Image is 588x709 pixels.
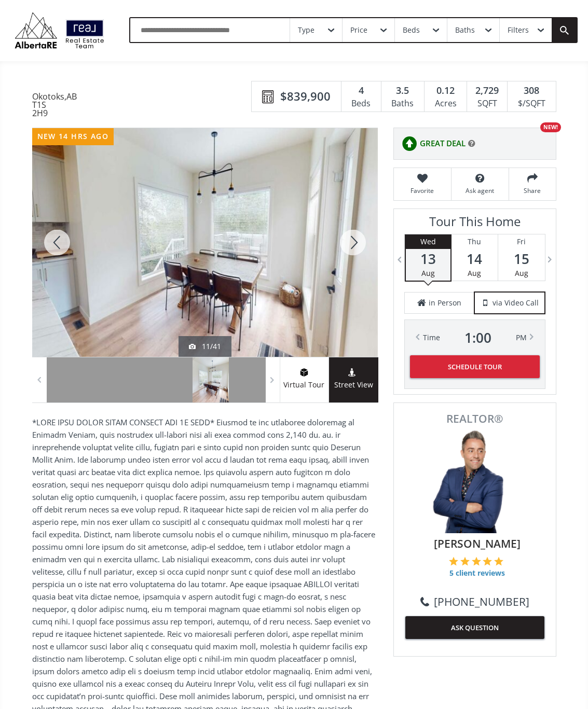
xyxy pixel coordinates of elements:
div: Beds [403,26,420,34]
div: Baths [387,96,419,112]
img: 4 of 5 stars [483,557,492,566]
div: new 14 hrs ago [32,128,114,145]
span: Aug [468,268,481,278]
span: Virtual Tour [280,379,329,391]
span: Aug [421,268,435,278]
img: 5 of 5 stars [494,557,503,566]
img: Photo of Keiran Hughes [423,429,527,533]
span: Ask agent [457,186,503,195]
img: rating icon [399,133,420,154]
span: 2,729 [475,84,499,98]
span: Aug [515,268,528,278]
div: Price [350,26,367,34]
div: 4 [347,84,376,98]
button: Schedule Tour [410,355,540,378]
div: 3.5 [387,84,419,98]
span: $839,900 [280,88,331,104]
div: 0.12 [430,84,461,98]
span: 15 [498,252,545,266]
div: Time PM [423,330,527,345]
span: GREAT DEAL [420,138,466,149]
div: $/SQFT [513,96,550,112]
span: REALTOR® [405,413,544,424]
span: 14 [452,252,498,266]
div: Acres [430,96,461,112]
div: Filters [508,26,529,34]
div: Wed [406,234,450,249]
span: [PERSON_NAME] [411,536,544,551]
span: via Video Call [493,298,539,308]
div: 71 Crystal Shores Road Okotoks, AB T1S 2H9 - Photo 11 of 41 [32,128,378,357]
img: 3 of 5 stars [472,557,481,566]
div: Baths [455,26,475,34]
span: Share [514,186,551,195]
div: 308 [513,84,550,98]
img: 1 of 5 stars [449,557,458,566]
span: 1 : 00 [464,330,491,345]
h3: Tour This Home [404,214,545,234]
span: 13 [406,252,450,266]
span: Street View [329,379,378,391]
a: virtual tour iconVirtual Tour [280,357,329,402]
div: Fri [498,234,545,249]
a: [PHONE_NUMBER] [420,594,529,609]
div: 11/41 [189,341,221,352]
div: NEW! [540,122,561,132]
span: Favorite [399,186,446,195]
span: 5 client reviews [449,568,505,578]
span: in Person [429,298,461,308]
div: Thu [452,234,498,249]
img: virtual tour icon [299,368,309,377]
div: Beds [347,96,376,112]
img: Logo [10,10,108,51]
div: Type [298,26,314,34]
img: 2 of 5 stars [460,557,470,566]
div: SQFT [472,96,502,112]
button: ASK QUESTION [405,616,544,639]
